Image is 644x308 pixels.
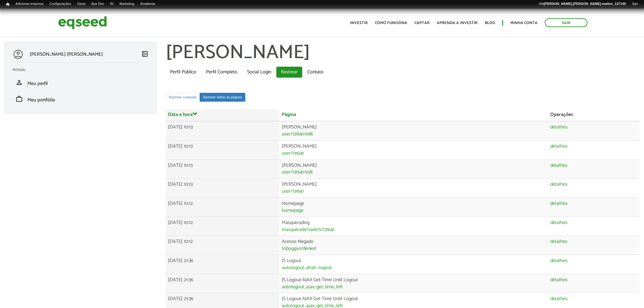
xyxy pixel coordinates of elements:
[282,265,332,270] a: autologout_ahah_logout
[536,2,629,6] a: Olá[PERSON_NAME].[PERSON_NAME].mattos_127145
[166,140,279,159] td: [DATE] 10:13
[12,68,153,72] h2: Pessoal
[350,21,368,25] a: Investir
[16,79,23,86] span: person
[485,21,495,25] a: Blog
[282,189,304,194] a: user/131641
[282,246,316,251] a: toboggan/denied
[550,125,568,130] a: detalhes
[276,67,302,78] a: Rastrear
[550,278,568,282] a: detalhes
[166,67,201,78] a: Perfil Público
[544,2,626,5] strong: [PERSON_NAME].[PERSON_NAME].mattos_127145
[58,15,107,31] img: EqSeed
[437,21,478,25] a: Aprenda a investir
[117,2,137,6] a: Marketing
[166,236,279,255] td: [DATE] 10:12
[279,179,548,198] td: [PERSON_NAME]
[279,121,548,140] td: [PERSON_NAME]
[12,2,47,6] a: Adicionar empresa
[27,79,48,88] span: Meu perfil
[141,50,149,59] a: Colapsar menu
[30,51,103,57] p: [PERSON_NAME] [PERSON_NAME]
[282,227,334,232] a: masquerade/switch/131641
[88,2,107,6] a: Bus Dev
[303,67,328,78] a: Contato
[282,151,304,156] a: user/131641
[282,170,313,175] a: user/131641/edit
[166,121,279,140] td: [DATE] 10:13
[279,217,548,236] td: Masquerading
[550,239,568,244] a: detalhes
[545,18,587,27] a: Sair
[279,236,548,255] td: Acesso Negado
[166,217,279,236] td: [DATE] 10:12
[16,95,23,103] span: work
[243,67,276,78] a: Social Login
[3,2,12,7] a: Início
[166,42,639,64] h1: [PERSON_NAME]
[279,255,548,274] td: JS Logout
[8,74,153,91] li: Meu perfil
[137,2,158,6] a: Academia
[282,112,296,117] a: Página
[282,285,343,289] a: autologout_ajax_get_time_left
[415,21,429,25] a: Captar
[166,274,279,293] td: [DATE] 21:36
[629,2,641,6] a: Sair
[166,179,279,198] td: [DATE] 10:13
[168,111,198,117] a: Data e hora
[12,95,149,103] a: workMeu portfólio
[12,79,149,86] a: personMeu perfil
[166,255,279,274] td: [DATE] 21:36
[279,159,548,179] td: [PERSON_NAME]
[550,163,568,168] a: detalhes
[141,50,149,58] span: left_panel_close
[550,182,568,187] a: detalhes
[550,258,568,263] a: detalhes
[550,220,568,225] a: detalhes
[107,2,117,6] a: RI
[279,274,548,293] td: JS Logout AJAX Get Time Until Logout
[550,296,568,301] a: detalhes
[375,21,407,25] a: Como funciona
[166,93,200,102] a: Rastrear conteúdo
[550,144,568,149] a: detalhes
[6,2,9,6] span: Início
[550,201,568,206] a: detalhes
[510,21,537,25] a: Minha conta
[47,2,74,6] a: Configurações
[201,67,242,78] a: Perfil Completo
[282,132,313,137] a: user/131641/edit
[74,2,88,6] a: Geral
[548,109,639,121] th: Operações
[166,198,279,217] td: [DATE] 10:12
[8,91,153,107] li: Meu portfólio
[27,96,55,104] span: Meu portfólio
[200,93,245,102] a: Rastrear visitas às páginas
[166,159,279,179] td: [DATE] 10:13
[279,140,548,159] td: [PERSON_NAME]
[279,198,548,217] td: Homepage
[282,208,303,213] a: homepage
